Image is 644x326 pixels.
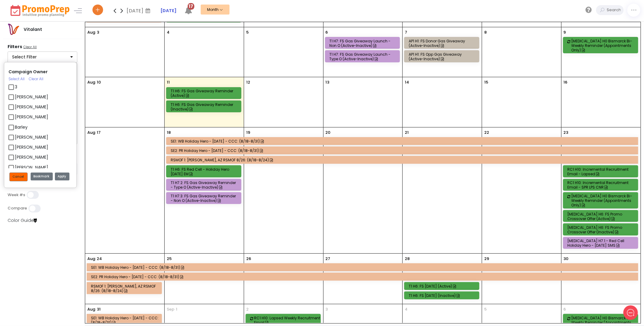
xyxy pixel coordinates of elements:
p: 10 [97,79,101,85]
p: 5 [246,29,249,35]
label: [PERSON_NAME] [15,114,48,120]
div: RSMOF 1: [PERSON_NAME], AZ RSMOF 8/26: (8/18-8/24) [91,284,159,293]
p: 27 [326,256,330,262]
strong: [DATE] [160,8,176,14]
p: Aug [87,130,95,136]
div: SE1: WB Holiday Hero - [DATE] - CCC: (8/18-8/31) [171,139,636,143]
label: [PERSON_NAME] [15,154,48,160]
a: Select All [8,76,25,81]
p: 3 [97,29,99,35]
div: RC1 H10: Incremental Recruitment Email - SPR LPS CNR [568,180,636,189]
p: 16 [564,79,568,85]
p: 23 [564,130,569,136]
p: 29 [484,256,489,262]
p: Aug [87,29,95,35]
button: Month [201,5,230,15]
input: Search [605,5,624,15]
label: [PERSON_NAME] [15,104,48,110]
label: Week #s [8,193,25,197]
div: AP1 H1: FS Donor Gas Giveaway (Active-Inactive) [409,39,477,48]
div: [MEDICAL_DATA] H0 Bismarck Bi-Weekly Reminder (Appointments Only) [572,39,640,52]
div: [MEDICAL_DATA] H7.1 - Red Cell Holiday Hero - [DATE] SMS [568,239,636,248]
div: T1 H7.2: FS Gas Giveaway Reminder - Type O (Active-Inactive) [171,180,239,189]
label: Barley [15,124,28,130]
div: SE1: WB Holiday Hero - [DATE] - CCC: (8/18-8/31) [91,265,636,270]
div: RSMOF 1: [PERSON_NAME], AZ RSMOF 8/26: (8/18-8/24) [171,158,636,162]
p: 20 [326,130,331,136]
p: 22 [484,130,489,136]
div: T1 H6: FS Gas Giveaway Reminder (Inactive) [171,102,239,111]
label: Compare [8,206,27,211]
label: 3 [15,84,17,90]
p: 4 [167,29,169,35]
div: [MEDICAL_DATA] H0 Bismarck Bi-Weekly Reminder (Appointments Only) [572,194,640,207]
div: SE1: WB Holiday Hero - [DATE] - CCC: (8/18-8/31) [91,316,159,325]
p: 4 [405,306,408,312]
span: We run on Gist [51,212,77,216]
div: [MEDICAL_DATA] H6: FS Promo Crossover Offer (Inactive) [568,225,636,234]
label: Campaign Owner [8,69,48,75]
p: 28 [405,256,410,262]
p: 31 [97,306,101,312]
div: SE2: PR Holiday Hero - [DATE] - CCC: (8/18-8/31) [91,275,636,279]
a: Clear All [29,76,43,81]
p: 6 [326,29,328,35]
div: T1 H6: FS Gas Giveaway Reminder (Active) [171,89,239,98]
label: [PERSON_NAME] [15,164,48,171]
p: Aug [87,256,95,262]
p: 24 [97,256,102,262]
p: 3 [326,306,328,312]
h1: Hello [PERSON_NAME]! [17,15,104,24]
div: T1 H7: FS Gas Giveaway Launch - Type O (Active-Inactive) [330,52,397,61]
p: 15 [484,79,488,85]
p: 2 [246,306,249,312]
span: 17 [188,3,194,10]
div: SE2: PR Holiday Hero - [DATE] - CCC: (8/18-8/31) [171,148,636,153]
div: AP1 H1: FS Opp Gas Giveaway (Active-Inactive) [409,52,477,61]
p: 5 [484,306,487,312]
div: T1 H6: FS Red Cell - Holiday Hero [DATE] EM [171,167,239,176]
div: T1 H7.3: FS Gas Giveaway Reminder - Non O (Active-Inactive) [171,194,239,203]
p: 9 [564,29,566,35]
div: T1 H6: FS [DATE] (Active) [409,284,477,288]
button: Apply [55,173,69,181]
strong: Filters [8,44,22,50]
p: 21 [405,130,409,136]
p: 11 [167,79,170,85]
p: 30 [564,256,569,262]
p: 8 [484,29,487,35]
span: Sep [167,306,174,312]
label: [PERSON_NAME] [15,94,48,100]
p: 17 [97,130,101,136]
iframe: gist-messenger-bubble-iframe [623,305,638,320]
u: Clear All [23,44,37,49]
p: 25 [167,256,172,262]
a: [DATE] [160,8,176,14]
button: New conversation [5,39,116,52]
span: New conversation [39,43,73,48]
div: Vitalant [19,26,46,33]
p: Aug [87,306,95,312]
h2: What can we do to help? [17,27,104,34]
p: 6 [564,306,566,312]
div: [DATE] [126,6,152,15]
div: RC1 H10: Lapsed Weekly Recruitment Email [254,316,322,325]
div: [MEDICAL_DATA] H6: FS Promo Crossover Offer (Active) [568,212,636,221]
p: 14 [405,79,409,85]
p: 7 [405,29,407,35]
p: 18 [167,130,171,136]
div: RC1 H10: Incremental Recruitment Email - Lapsed [568,167,636,176]
div: T1 H7: FS Gas Giveaway Launch - Non O (Active-Inactive) [330,39,397,48]
p: 13 [326,79,330,85]
p: 12 [246,79,250,85]
label: [PERSON_NAME] [15,134,48,140]
img: vitalantlogo.png [7,23,19,35]
p: Aug [87,79,95,85]
button: Cancel [9,173,28,181]
div: T1 H6: FS [DATE] (Inactive) [409,293,477,298]
p: 1 [176,306,177,312]
p: 26 [246,256,251,262]
p: 19 [246,130,250,136]
a: Color Guide [8,217,37,223]
button: Select Filter [8,51,77,63]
